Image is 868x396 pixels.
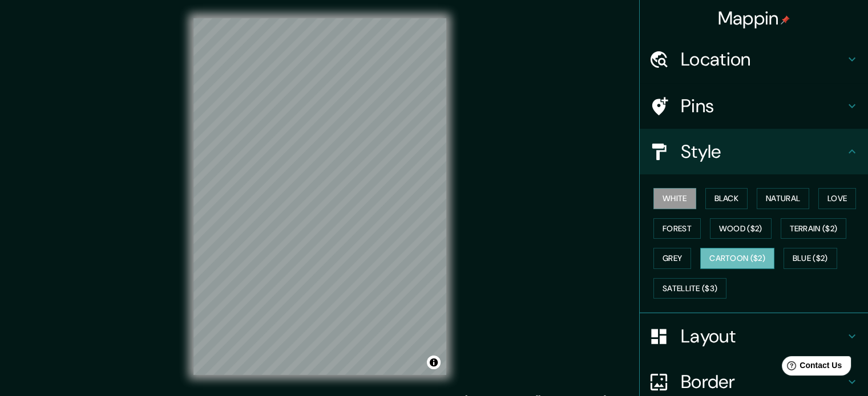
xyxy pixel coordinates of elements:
button: Forest [653,218,701,239]
img: pin-icon.png [781,15,790,25]
button: Natural [757,188,809,209]
button: Love [818,188,856,209]
button: Toggle attribution [427,356,441,369]
iframe: Help widget launcher [766,352,855,383]
div: Location [640,36,868,82]
h4: Layout [681,325,845,348]
h4: Style [681,140,845,163]
div: Style [640,129,868,174]
h4: Border [681,370,845,393]
button: Cartoon ($2) [700,248,774,269]
div: Layout [640,313,868,359]
button: Satellite ($3) [653,278,726,299]
h4: Mappin [718,7,790,30]
button: Blue ($2) [784,248,837,269]
canvas: Map [193,18,446,375]
h4: Location [681,48,845,71]
div: Pins [640,83,868,129]
button: Terrain ($2) [781,218,847,239]
button: Grey [653,248,691,269]
h4: Pins [681,95,845,117]
button: Black [705,188,748,209]
button: White [653,188,696,209]
button: Wood ($2) [710,218,772,239]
